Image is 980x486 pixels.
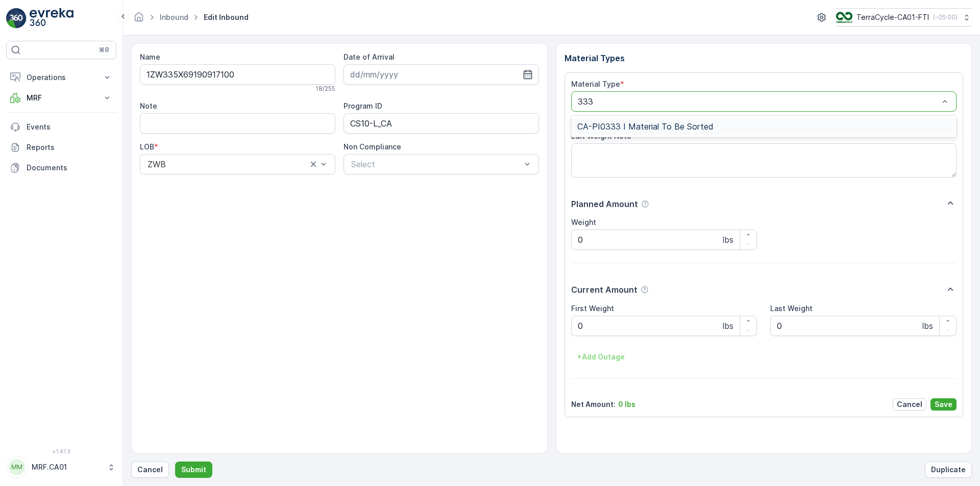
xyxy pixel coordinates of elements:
a: Reports [6,137,116,158]
label: Non Compliance [344,142,401,151]
label: Program ID [344,101,382,110]
img: logo [6,8,27,29]
button: +Add Outage [571,349,631,365]
p: Select [351,158,521,170]
img: TC_BVHiTW6.png [836,12,852,23]
a: Events [6,117,116,137]
p: ( -05:00 ) [933,13,958,21]
a: Inbound [160,13,188,21]
div: Help Tooltip Icon [641,200,649,208]
button: Cancel [131,462,169,478]
div: MM [9,459,25,475]
span: v 1.47.3 [6,448,116,454]
button: TerraCycle-CA01-FTI(-05:00) [836,8,972,27]
p: lbs [723,320,733,332]
p: MRF.CA01 [32,462,102,472]
img: logo_light-DOdMpM7g.png [30,8,73,29]
p: ⌘B [99,46,109,54]
p: 0 lbs [618,399,635,410]
input: dd/mm/yyyy [344,64,539,85]
p: MRF [27,93,96,103]
p: Cancel [137,465,163,475]
p: Duplicate [931,465,966,475]
p: Documents [27,163,112,173]
button: Operations [6,67,116,88]
a: Documents [6,158,116,178]
p: Planned Amount [571,198,638,210]
button: Duplicate [925,462,972,478]
a: Homepage [133,15,144,24]
p: lbs [723,234,733,246]
button: Submit [175,462,212,478]
label: Date of Arrival [344,53,395,61]
p: 18 / 255 [315,85,335,93]
span: Edit Inbound [202,12,251,22]
p: Submit [181,465,206,475]
label: Note [140,101,157,110]
p: Cancel [897,399,922,410]
p: lbs [922,320,933,332]
span: CA-PI0333 I Material To Be Sorted [577,122,714,131]
p: Current Amount [571,284,638,296]
label: First Weight [571,304,614,313]
label: Name [140,53,160,61]
p: Reports [27,142,112,152]
button: MMMRF.CA01 [6,456,116,478]
button: Save [930,398,957,411]
div: Help Tooltip Icon [641,286,649,294]
button: MRF [6,88,116,108]
p: Net Amount : [571,399,616,410]
p: TerraCycle-CA01-FTI [856,12,929,22]
p: Material Types [565,52,964,64]
p: Operations [27,72,96,83]
button: Cancel [893,398,926,411]
p: Events [27,122,112,132]
label: Material Type [571,80,620,88]
p: Save [935,399,952,410]
label: Weight [571,218,596,226]
label: Last Weight [770,304,813,313]
label: LOB [140,142,154,151]
p: + Add Outage [577,352,625,362]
